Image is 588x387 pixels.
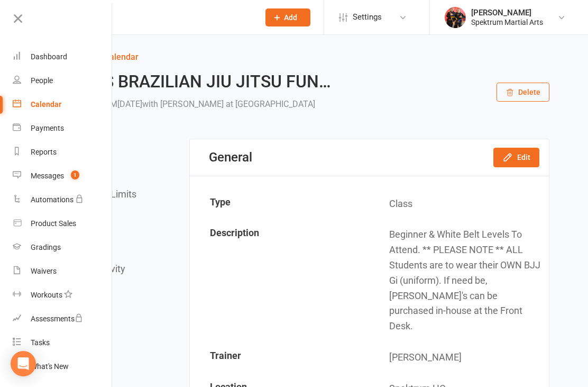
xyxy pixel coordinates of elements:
[31,76,53,85] div: People
[265,8,310,26] button: Add
[31,100,61,109] div: Calendar
[53,97,331,112] div: 6:30PM - 7:30PM[DATE]
[226,99,315,109] span: at [GEOGRAPHIC_DATA]
[31,314,83,323] div: Assessments
[53,50,549,65] a: Return to calendar
[13,212,113,236] a: Product Sales
[31,148,57,156] div: Reports
[13,355,113,379] a: What's New
[13,93,113,116] a: Calendar
[13,116,113,140] a: Payments
[31,338,50,347] div: Tasks
[191,220,369,341] td: Description
[370,220,548,341] td: Beginner & White Belt Levels To Attend. ** PLEASE NOTE ** ALL Students are to wear their OWN BJJ ...
[209,150,252,165] div: General
[13,69,113,93] a: People
[13,331,113,355] a: Tasks
[445,7,466,28] img: thumb_image1518040501.png
[31,291,62,299] div: Workouts
[31,243,61,251] div: Gradings
[13,164,113,188] a: Messages 1
[31,267,57,275] div: Waivers
[353,5,382,29] span: Settings
[370,189,548,219] td: Class
[497,83,549,102] button: Delete
[11,351,36,376] div: Open Intercom Messenger
[31,124,64,132] div: Payments
[13,283,113,307] a: Workouts
[13,45,113,69] a: Dashboard
[31,52,67,61] div: Dashboard
[53,73,331,91] h2: ADULTS BRAZILIAN JIU JITSU FUN…
[13,236,113,259] a: Gradings
[191,343,369,373] td: Trainer
[71,170,79,179] span: 1
[471,17,543,27] div: Spektrum Martial Arts
[31,219,76,228] div: Product Sales
[13,307,113,331] a: Assessments
[31,172,64,180] div: Messages
[471,8,543,17] div: [PERSON_NAME]
[62,10,252,25] input: Search...
[370,343,548,373] td: [PERSON_NAME]
[191,189,369,219] td: Type
[31,362,69,371] div: What's New
[13,188,113,212] a: Automations
[31,195,73,204] div: Automations
[493,148,539,167] button: Edit
[13,140,113,164] a: Reports
[284,13,297,22] span: Add
[13,259,113,283] a: Waivers
[142,99,224,109] span: with [PERSON_NAME]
